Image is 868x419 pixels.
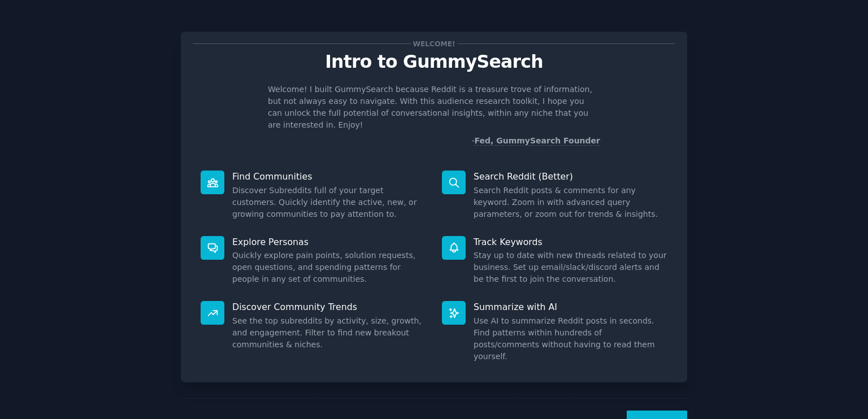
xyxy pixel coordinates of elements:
p: Search Reddit (Better) [474,171,667,182]
p: Intro to GummySearch [193,52,675,72]
p: Explore Personas [232,236,426,248]
div: - [471,135,600,147]
dd: See the top subreddits by activity, size, growth, and engagement. Filter to find new breakout com... [232,315,426,351]
p: Find Communities [232,171,426,182]
dd: Discover Subreddits full of your target customers. Quickly identify the active, new, or growing c... [232,185,426,220]
a: Fed, GummySearch Founder [474,136,600,146]
p: Welcome! I built GummySearch because Reddit is a treasure trove of information, but not always ea... [268,84,600,131]
p: Track Keywords [474,236,667,248]
p: Discover Community Trends [232,301,426,313]
p: Summarize with AI [474,301,667,313]
span: Welcome! [411,38,457,50]
dd: Use AI to summarize Reddit posts in seconds. Find patterns within hundreds of posts/comments with... [474,315,667,363]
dd: Search Reddit posts & comments for any keyword. Zoom in with advanced query parameters, or zoom o... [474,185,667,220]
dd: Quickly explore pain points, solution requests, open questions, and spending patterns for people ... [232,250,426,285]
dd: Stay up to date with new threads related to your business. Set up email/slack/discord alerts and ... [474,250,667,285]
